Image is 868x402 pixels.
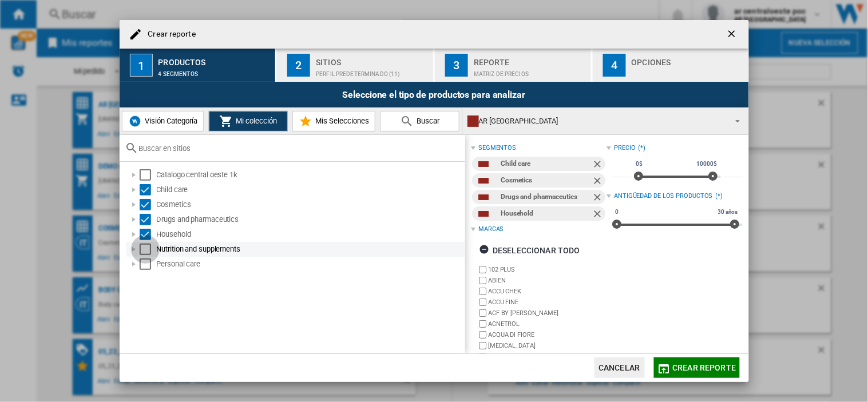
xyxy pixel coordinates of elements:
button: Mi colección [209,111,288,132]
span: Buscar [414,117,440,125]
input: brand.name [479,288,486,295]
div: Drugs and pharmaceutics [501,190,592,204]
span: Mi colección [233,117,277,125]
span: Mis Selecciones [312,117,369,125]
div: Deseleccionar todo [479,240,580,261]
div: 2 [287,54,310,77]
div: Nutrition and supplements [157,244,463,255]
button: 1 Productos 4 segmentos [120,49,277,82]
button: Mis Selecciones [292,111,375,132]
button: Crear reporte [654,357,740,378]
label: ACCU FINE [488,298,607,307]
div: Cosmetics [157,199,463,210]
button: Deseleccionar todo [475,240,584,261]
label: ACNETROL [488,320,607,328]
label: [MEDICAL_DATA] [488,341,607,350]
md-checkbox: Select [140,199,157,210]
md-checkbox: Select [140,169,157,181]
div: 4 segmentos [158,65,271,77]
button: 3 Reporte Matriz de precios [435,49,592,82]
span: Visión Categoría [142,117,197,125]
div: Catalogo central oeste 1k [157,169,463,181]
div: Reporte [474,53,586,65]
input: brand.name [479,277,486,284]
img: wiser-icon-blue.png [128,114,142,128]
label: ADERMA [488,352,607,361]
div: Marcas [478,225,504,234]
ng-md-icon: getI18NText('BUTTONS.CLOSE_DIALOG') [726,28,740,42]
ng-md-icon: Quitar [592,175,605,189]
div: Matriz de precios [474,65,586,77]
div: Productos [158,53,271,65]
ng-md-icon: Quitar [592,192,605,205]
div: Perfil predeterminado (11) [316,65,429,77]
button: getI18NText('BUTTONS.CLOSE_DIALOG') [722,23,744,46]
input: brand.name [479,298,486,306]
md-checkbox: Select [140,184,157,196]
div: Seleccione el tipo de productos para analizar [120,82,749,108]
button: 4 Opciones [593,49,749,82]
div: Precio [614,144,635,153]
div: Sitios [316,53,429,65]
span: 30 años [716,208,739,217]
div: Personal care [157,258,463,270]
md-checkbox: Select [140,258,157,270]
div: segmentos [478,144,516,153]
h4: Crear reporte [142,29,196,40]
div: Child care [501,157,592,171]
button: Buscar [381,111,459,132]
label: ACQUA DI FIORE [488,331,607,339]
span: Crear reporte [673,363,736,372]
div: 4 [603,54,626,77]
label: ACCU CHEK [488,287,607,296]
input: brand.name [479,309,486,317]
div: Child care [157,184,463,196]
label: ABIEN [488,276,607,285]
input: Buscar en sitios [139,144,459,153]
button: Cancelar [594,357,645,378]
div: 1 [130,54,153,77]
button: 2 Sitios Perfil predeterminado (11) [277,49,434,82]
span: 0 [613,208,620,217]
ng-md-icon: Quitar [592,208,605,222]
span: 0$ [634,160,644,169]
div: Antigüedad de los productos [614,192,712,201]
div: Household [157,229,463,240]
input: brand.name [479,331,486,339]
md-checkbox: Select [140,214,157,225]
label: 102 PLUS [488,265,607,274]
div: Drugs and pharmaceutics [157,214,463,225]
ng-md-icon: Quitar [592,158,605,172]
button: Visión Categoría [122,111,204,132]
input: brand.name [479,342,486,349]
input: brand.name [479,320,486,328]
div: Cosmetics [501,173,592,188]
span: 10000$ [695,160,718,169]
md-checkbox: Select [140,229,157,240]
div: Opciones [632,53,744,65]
div: AR [GEOGRAPHIC_DATA] [467,113,726,129]
label: ACF BY [PERSON_NAME] [488,309,607,317]
div: 3 [445,54,468,77]
input: brand.name [479,266,486,273]
div: Household [501,206,592,221]
md-checkbox: Select [140,244,157,255]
